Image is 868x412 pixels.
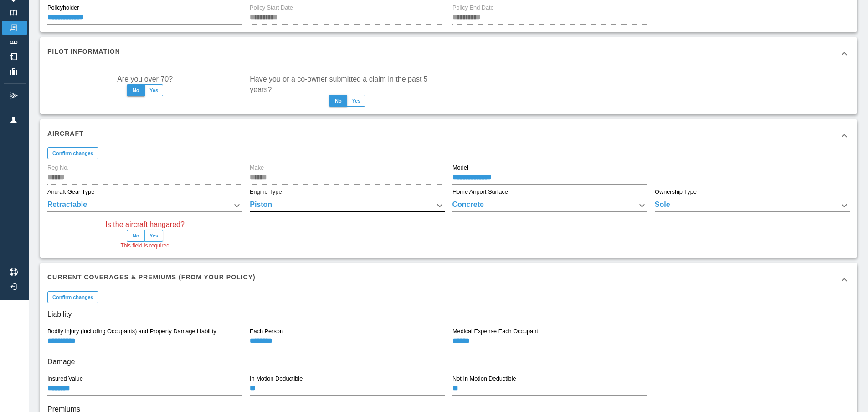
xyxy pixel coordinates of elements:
button: Yes [144,84,163,96]
h6: Pilot Information [47,46,120,57]
h6: Current Coverages & Premiums (from your policy) [47,272,256,282]
label: Aircraft Gear Type [47,188,94,196]
div: Piston [250,199,445,212]
div: Current Coverages & Premiums (from your policy) [40,263,857,296]
label: Each Person [250,327,283,335]
label: Insured Value [47,375,83,383]
label: Have you or a co-owner submitted a claim in the past 5 years? [250,74,445,95]
button: No [329,95,347,107]
h6: Aircraft [47,129,84,139]
label: Make [250,164,264,172]
label: Are you over 70? [117,74,173,84]
button: Confirm changes [47,147,98,159]
label: Policy Start Date [250,4,293,12]
label: Is the aircraft hangared? [105,219,184,230]
div: Aircraft [40,119,857,152]
label: Reg No. [47,164,69,172]
button: Yes [347,95,365,107]
button: No [127,230,145,242]
button: Yes [144,230,163,242]
button: No [127,84,145,96]
label: Bodily Injury (including Occupants) and Property Damage Liability [47,327,216,335]
label: Home Airport Surface [452,188,508,196]
label: Policyholder [47,4,79,12]
label: Medical Expense Each Occupant [452,327,538,335]
label: Ownership Type [655,188,697,196]
button: Confirm changes [47,291,98,303]
div: Concrete [452,199,647,212]
span: This field is required [120,242,169,251]
label: Model [452,164,468,172]
label: Policy End Date [452,4,494,12]
div: Sole [655,199,850,212]
label: In Motion Deductible [250,375,303,383]
div: Pilot Information [40,37,857,70]
label: Engine Type [250,188,282,196]
label: Not In Motion Deductible [452,375,516,383]
h6: Liability [47,308,850,321]
h6: Damage [47,355,850,368]
div: Retractable [47,199,242,212]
